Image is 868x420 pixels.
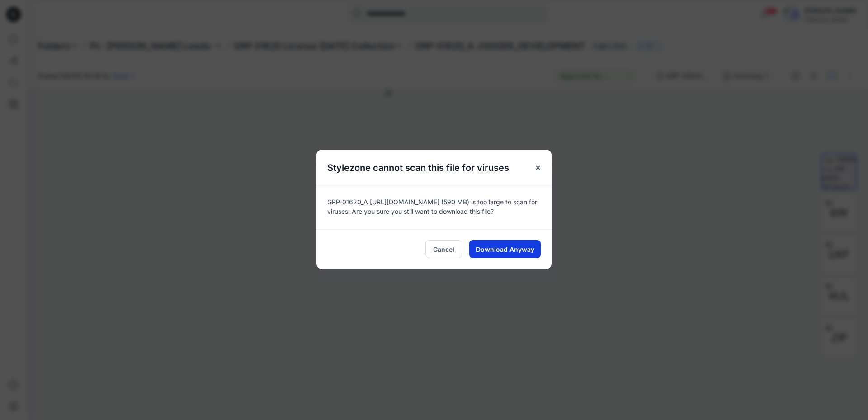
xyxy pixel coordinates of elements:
[316,150,520,186] h5: Stylezone cannot scan this file for viruses
[530,160,546,176] button: Close
[433,245,454,254] span: Cancel
[469,240,541,258] button: Download Anyway
[425,240,462,258] button: Cancel
[316,186,552,229] div: GRP-01620_A [URL][DOMAIN_NAME] (590 MB) is too large to scan for viruses. Are you sure you still ...
[476,245,534,254] span: Download Anyway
